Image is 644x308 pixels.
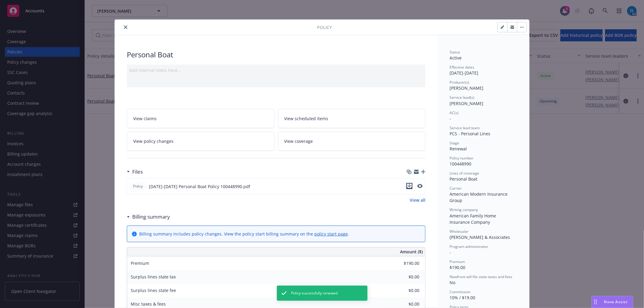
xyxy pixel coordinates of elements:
button: download file [406,183,412,189]
div: Files [127,168,143,176]
span: Carrier [450,186,462,191]
input: 0.00 [384,259,423,268]
span: View coverage [284,138,313,144]
span: Premium [131,260,149,266]
input: 0.00 [384,286,423,295]
span: Commission [450,289,470,294]
span: Policy [317,24,332,30]
a: View all [410,197,425,203]
span: 10% / $19.00 [450,295,475,300]
div: Add internal notes here... [129,67,423,73]
span: 100448990 [450,161,471,167]
a: policy start page [314,231,348,237]
span: Newfront will file state taxes and fees [450,274,512,279]
span: PCS - Personal Lines [450,131,490,136]
button: close [122,24,129,31]
div: Personal Boat [127,50,425,60]
a: View coverage [278,132,426,151]
span: Status [450,50,460,55]
span: Stage [450,140,459,146]
div: Billing summary includes policy changes. View the policy start billing summary on the . [139,231,349,237]
button: Nova Assist [591,296,633,308]
span: Service lead(s) [450,95,474,100]
span: No [450,280,455,285]
span: Misc taxes & fees [131,301,166,307]
a: View claims [127,109,274,128]
span: Premium [450,259,465,264]
button: download file [406,183,412,190]
span: Policy successfully renewed [291,290,338,296]
span: American Modern Insurance Group [450,191,509,203]
span: $190.00 [450,265,465,270]
a: View policy changes [127,132,274,151]
div: Billing summary [127,213,170,221]
span: - [450,116,451,121]
span: [PERSON_NAME] & Associates [450,234,510,240]
span: [PERSON_NAME] [450,85,483,91]
button: preview file [417,183,423,190]
div: Drag to move [592,296,599,308]
span: Policy number [450,156,473,161]
span: Wholesaler [450,229,469,234]
a: View scheduled items [278,109,426,128]
span: Producer(s) [450,80,469,85]
span: View scheduled items [284,115,328,122]
span: Active [450,55,462,61]
span: Writing company [450,207,478,212]
span: Amount ($) [400,249,423,255]
span: Policy [132,184,144,189]
div: [DATE] - [DATE] [450,65,517,76]
button: preview file [417,184,423,188]
span: View claims [133,115,157,122]
span: American Family Home Insurance Company [450,213,497,225]
h3: Files [132,168,143,176]
span: Program administrator [450,244,488,249]
span: Renewal [450,146,467,152]
span: Effective dates [450,65,474,70]
span: Service lead team [450,125,480,130]
span: [PERSON_NAME] [450,101,483,106]
span: - [450,249,451,255]
span: Personal Boat [450,176,477,182]
span: [DATE]-[DATE] Personal Boat Policy 100448990.pdf [149,183,250,190]
span: View policy changes [133,138,174,144]
input: 0.00 [384,272,423,281]
span: Lines of coverage [450,171,479,176]
span: AC(s) [450,110,459,115]
h3: Billing summary [132,213,170,221]
span: Surplus lines state fee [131,287,176,293]
span: Surplus lines state tax [131,274,176,280]
span: Nova Assist [604,299,628,304]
